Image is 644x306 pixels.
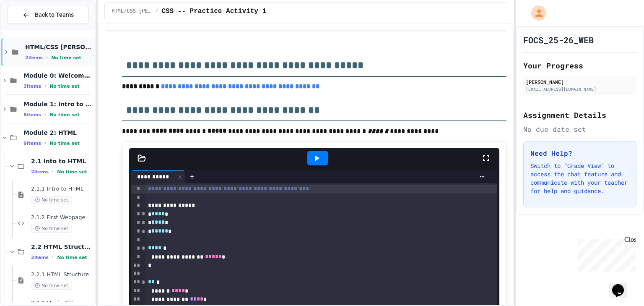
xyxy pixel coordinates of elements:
span: • [44,83,46,89]
span: 3 items [23,84,41,89]
span: Module 1: Intro to the Web [23,100,93,108]
div: [EMAIL_ADDRESS][DOMAIN_NAME] [526,86,634,92]
div: Chat with us now!Close [3,3,58,53]
button: Back to Teams [8,6,88,24]
span: 2 items [31,255,49,260]
span: Back to Teams [35,10,74,19]
span: HTML/CSS Campbell [112,8,152,15]
span: 2.1.1 Intro to HTML [31,186,93,193]
span: Module 2: HTML [23,129,93,136]
h3: Need Help? [530,148,629,158]
span: No time set [57,255,87,260]
span: No time set [31,225,72,233]
span: • [52,254,54,261]
h1: FOCS_25-26_WEB [523,34,594,46]
span: No time set [49,84,80,89]
span: • [44,111,46,118]
span: Module 0: Welcome to Web Development [23,72,93,79]
span: No time set [51,55,81,60]
span: HTML/CSS [PERSON_NAME] [25,43,93,51]
p: Switch to "Grade View" to access the chat feature and communicate with your teacher for help and ... [530,162,629,195]
span: / [155,8,158,15]
span: • [46,54,48,61]
span: • [52,168,54,175]
div: No due date set [523,124,636,134]
span: No time set [57,169,87,175]
div: My Account [522,3,548,23]
span: No time set [31,196,72,204]
span: No time set [49,112,80,118]
span: No time set [49,141,80,146]
span: No time set [31,282,72,290]
span: 2 items [25,55,43,60]
h2: Your Progress [523,60,636,71]
span: CSS -- Practice Activity 1 [161,6,266,16]
iframe: chat widget [574,236,636,272]
span: 9 items [23,141,41,146]
span: 2 items [31,169,49,175]
span: 2.2 HTML Structure [31,243,93,251]
span: 2.1 Into to HTML [31,157,93,165]
span: 2.2.1 HTML Structure [31,271,93,278]
span: 2.1.2 First Webpage [31,214,93,221]
span: • [44,140,46,146]
span: 8 items [23,112,41,118]
div: [PERSON_NAME] [526,78,634,86]
iframe: chat widget [609,272,636,298]
h2: Assignment Details [523,109,636,121]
